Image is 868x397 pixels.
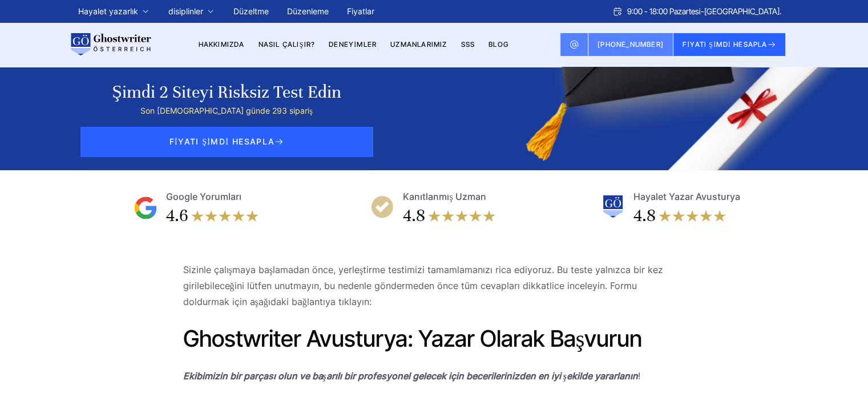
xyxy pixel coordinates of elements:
a: Fiyatlar [347,6,374,16]
font: Hayalet yazarlık [78,6,138,16]
font: Son [DEMOGRAPHIC_DATA] günde 293 sipariş [140,106,312,115]
font: Şimdi 2 siteyi risksiz test edin [112,82,341,103]
font: 9:00 - 18:00 Pazartesi-[GEOGRAPHIC_DATA]. [627,6,781,16]
font: 4.8 [403,205,425,226]
a: Uzmanlarımız [390,40,447,49]
font: Sizinle çalışmaya başlamadan önce, yerleştirme testimizi tamamlamanızı rica ediyoruz. Bu teste ya... [183,264,664,307]
img: Kanıtlanmış Uzman [371,195,394,218]
a: SSS [461,40,475,49]
font: Kanıtlanmış Uzman [403,191,486,202]
img: Takvim [612,7,623,16]
img: yıldızlar [427,204,496,227]
font: 4.6 [166,205,188,226]
a: BLOG [488,40,508,49]
a: Düzenleme [287,6,329,16]
font: Hayalet Yazar Avusturya [633,191,740,202]
font: 4.8 [633,205,656,226]
button: FİYATI ŞİMDİ HESAPLA [673,33,786,56]
img: E-posta [570,40,579,49]
font: ! [638,370,640,382]
font: [PHONE_NUMBER] [597,40,664,49]
a: Deneyimler [329,40,377,49]
img: Hayalet yazar [601,195,624,218]
img: yıldızlar [658,204,726,227]
a: Ghostwriter Avusturya: Yazar olarak başvurun [183,324,643,352]
a: [PHONE_NUMBER] [588,33,673,56]
img: Google Yorumları [134,197,157,219]
font: Ekibimizin bir parçası olun ve başarılı bir profesyonel gelecek için becerilerinizden en iyi şeki... [183,370,638,382]
font: FİYATI ŞİMDİ HESAPLA [169,137,275,146]
a: Nasıl çalışır? [259,40,315,49]
a: Düzeltme [233,6,269,16]
font: disiplinler [168,6,203,16]
a: Hakkımızda [199,40,245,49]
img: yıldızlar [191,204,259,227]
img: logo wewrite [69,33,151,56]
font: FİYATI ŞİMDİ HESAPLA [683,40,768,49]
font: Google Yorumları [166,191,241,202]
